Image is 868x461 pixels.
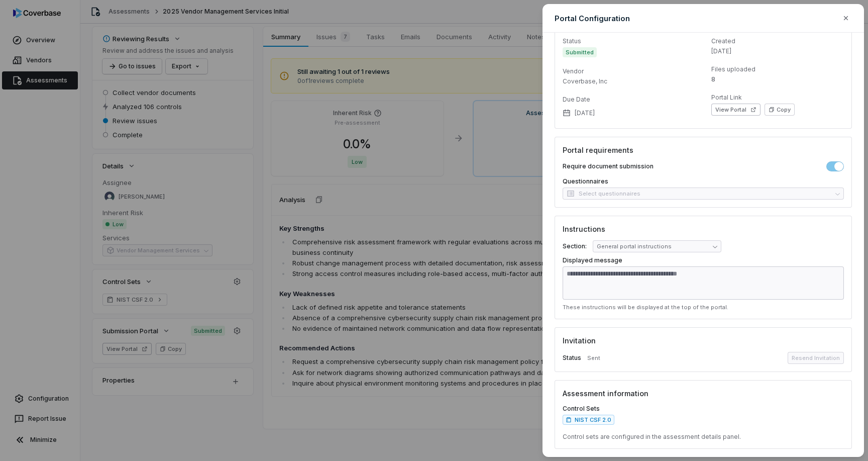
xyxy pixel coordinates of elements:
[563,177,844,186] label: Questionnaires
[555,13,630,24] h2: Portal Configuration
[711,75,715,83] span: 8
[563,145,844,155] h3: Portal requirements
[563,67,695,75] dt: Vendor
[560,103,598,124] button: [DATE]
[563,335,844,346] h3: Invitation
[563,96,695,104] dt: Due Date
[563,388,844,399] h3: Assessment information
[587,354,600,362] span: Sent
[765,104,795,116] button: Copy
[563,242,587,250] label: Section:
[563,224,844,234] h3: Instructions
[711,104,761,116] button: View Portal
[563,433,844,441] p: Control sets are configured in the assessment details panel.
[563,162,654,170] label: Require document submission
[563,37,695,45] dt: Status
[563,354,581,362] label: Status
[711,65,844,73] dt: Files uploaded
[563,47,597,57] span: Submitted
[563,256,622,264] label: Displayed message
[575,416,611,424] span: NIST CSF 2.0
[711,47,731,55] span: [DATE]
[711,37,844,45] dt: Created
[563,77,607,85] span: Coverbase, Inc
[563,405,844,413] label: Control Sets
[563,304,844,311] p: These instructions will be displayed at the top of the portal.
[711,94,844,102] dt: Portal Link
